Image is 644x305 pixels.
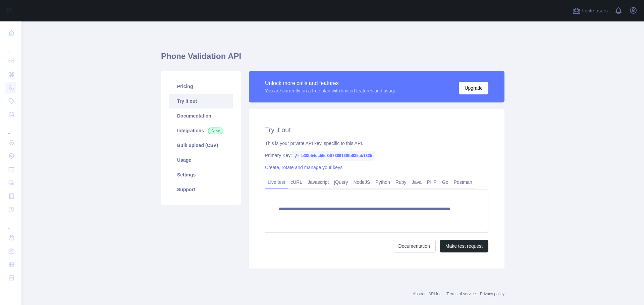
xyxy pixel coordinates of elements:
a: PHP [424,177,439,187]
a: Documentation [393,240,436,252]
span: Invite users [582,7,608,15]
a: jQuery [331,177,351,187]
a: Javascript [305,177,331,187]
a: Try it out [169,94,233,108]
a: Java [409,177,425,187]
a: Go [439,177,451,187]
a: Ruby [393,177,409,187]
button: Make test request [440,240,488,252]
a: Integrations New [169,123,233,138]
a: Settings [169,167,233,182]
div: You are currently on a free plan with limited features and usage [265,87,396,94]
a: Create, rotate and manage your keys [265,165,342,170]
span: New [208,128,223,134]
a: Documentation [169,108,233,123]
h2: Try it out [265,125,488,135]
div: ... [5,122,16,135]
div: This is your private API key, specific to this API. [265,140,488,147]
a: Privacy policy [480,292,504,296]
a: Pricing [169,79,233,94]
a: Abstract API Inc. [413,292,443,296]
div: Primary Key: [265,152,488,159]
button: Upgrade [459,82,488,94]
a: Postman [451,177,475,187]
button: Invite users [571,5,609,16]
div: ... [5,40,16,54]
div: Unlock more calls and features [265,79,396,87]
a: Live test [265,177,288,187]
a: Support [169,182,233,197]
span: b30b54dc55e34f7389139fb635ab1335 [292,151,375,161]
div: ... [5,217,16,230]
a: Usage [169,153,233,167]
a: cURL [288,177,305,187]
h1: Phone Validation API [161,51,504,67]
a: Bulk upload (CSV) [169,138,233,153]
a: Python [373,177,393,187]
a: NodeJS [351,177,373,187]
a: Terms of service [446,292,476,296]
